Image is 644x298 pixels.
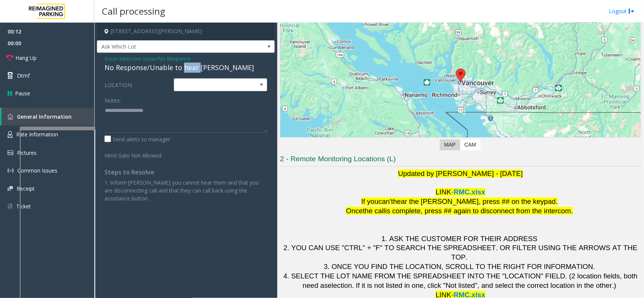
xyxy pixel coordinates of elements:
span: can't [378,197,393,205]
img: 'icon' [8,168,14,174]
h4: Steps to Resolve [105,169,267,176]
span: - [117,55,191,62]
span: 3. ONCE YOU FIND THE LOCATION, SCROLL TO THE RIGHT FOR INFORMATION. [324,263,595,270]
span: Pause [15,89,30,97]
span: Hang Up [15,54,37,62]
a: RMC.xlsx [454,189,486,196]
span: Issue [105,55,117,63]
span: the call [363,207,385,215]
span: Intercom Issue/No Response [119,55,191,63]
img: 'icon' [8,114,13,119]
span: - [451,188,453,196]
label: Map [440,139,460,150]
span: Pictures [17,149,37,156]
span: Once [346,207,363,215]
div: No Response/Unable to hear [PERSON_NAME] [105,63,267,73]
span: 2. YOU CAN USE "CTRL" + "F" TO SEARCH THE SPREADSHEET. OR FILTER USING THE ARROWS AT THE TOP. [284,244,639,261]
span: Receipt [17,185,35,192]
a: General Information [2,108,94,125]
span: 4. SELECT THE LOT NAME FROM THE SPREADSHEET INTO THE "LOCATION" FIELD. (2 location fields, both n... [283,272,639,289]
label: Vend Gate Not Allowed [103,149,172,159]
h3: Call processing [98,2,169,20]
span: Ticket [16,203,31,210]
span: selection [324,281,352,289]
span: Updated by [PERSON_NAME] - [DATE] [398,170,523,177]
span: Dtmf [17,72,30,79]
span: LINK [436,188,451,196]
p: 1. Inform [PERSON_NAME] you cannot hear them and that you are disconnecting call and that they ca... [105,179,267,202]
div: 601 West Cordova Street, Vancouver, BC [456,69,466,83]
span: Ask Which Lot [97,41,239,53]
img: 'icon' [8,203,12,210]
img: logout [629,7,635,15]
label: LOCATION: [103,78,172,91]
img: 'icon' [8,186,13,191]
span: is complete, press ## again to disconnect from the intercom. [385,207,573,215]
label: Send alerts to manager [105,135,170,143]
h4: [STREET_ADDRESS][PERSON_NAME] [97,23,275,40]
span: . If it is not listed in one, click "Not listed", and select the correct location in the other.) [352,281,616,289]
span: Rate Information [16,131,58,138]
a: Logout [609,7,635,15]
label: Notes: [105,94,121,104]
span: General Information [17,113,72,120]
span: 1. ASK THE CUSTOMER FOR THEIR ADDRESS [381,235,538,243]
h3: 2 - Remote Monitoring Locations (L) [280,154,641,167]
span: Common Issues [17,167,57,174]
span: RMC.xlsx [454,188,486,196]
img: 'icon' [8,131,12,138]
span: If you [361,197,379,205]
label: CAM [460,139,481,150]
img: 'icon' [8,150,13,155]
span: hear the [PERSON_NAME], press ## on the keypad. [393,197,558,205]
